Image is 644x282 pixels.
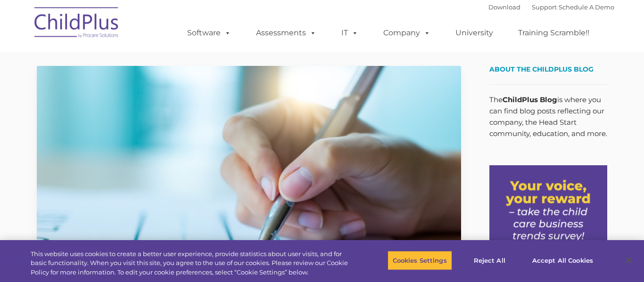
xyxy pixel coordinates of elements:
button: Reject All [460,250,519,270]
a: Software [178,24,240,42]
button: Close [619,250,639,271]
font: | [488,3,614,11]
a: Assessments [247,24,326,42]
a: Download [488,3,520,11]
a: IT [332,24,368,42]
span: About the ChildPlus Blog [489,65,594,73]
a: Training Scramble!! [509,24,599,42]
img: ChildPlus by Procare Solutions [30,0,124,48]
button: Accept All Cookies [527,250,598,270]
a: Schedule A Demo [559,3,614,11]
a: Company [374,24,440,42]
div: This website uses cookies to create a better user experience, provide statistics about user visit... [31,250,354,277]
strong: ChildPlus Blog [503,95,557,104]
p: The is where you can find blog posts reflecting our company, the Head Start community, education,... [489,94,607,139]
a: Support [532,3,557,11]
button: Cookies Settings [388,250,452,270]
a: University [446,24,503,42]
